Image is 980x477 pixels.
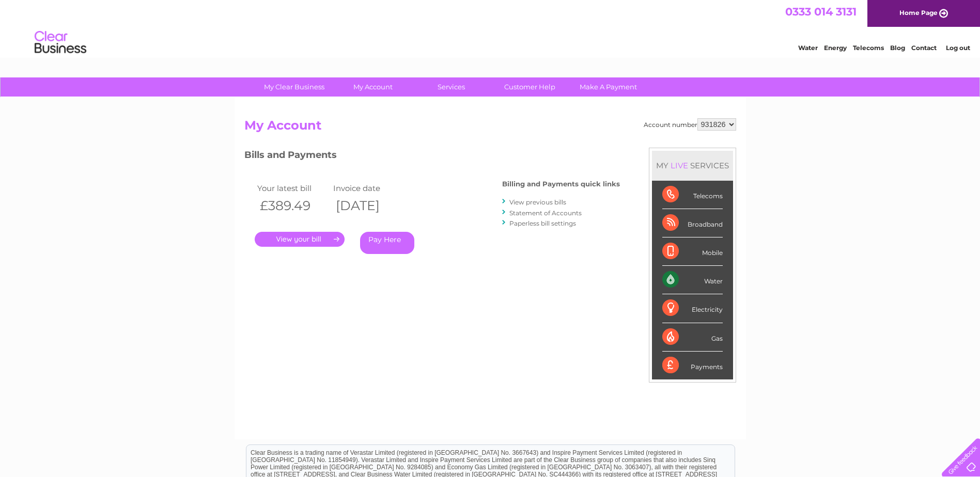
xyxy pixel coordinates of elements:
[330,77,415,97] a: My Account
[34,27,87,58] img: logo.png
[662,323,723,352] div: Gas
[785,5,857,18] a: 0333 014 3131
[798,44,818,52] a: Water
[662,294,723,323] div: Electricity
[509,219,576,227] a: Paperless bill settings
[255,195,331,216] th: £389.49
[824,44,847,52] a: Energy
[566,77,651,97] a: Make A Payment
[946,44,970,52] a: Log out
[509,198,566,206] a: View previous bills
[244,148,620,166] h3: Bills and Payments
[331,195,407,216] th: [DATE]
[409,77,494,97] a: Services
[244,118,736,138] h2: My Account
[662,181,723,209] div: Telecoms
[662,237,723,266] div: Mobile
[662,266,723,294] div: Water
[911,44,937,52] a: Contact
[331,181,407,195] td: Invoice date
[502,180,620,188] h4: Billing and Payments quick links
[668,161,690,170] div: LIVE
[252,77,337,97] a: My Clear Business
[662,209,723,237] div: Broadband
[509,209,582,217] a: Statement of Accounts
[644,118,736,131] div: Account number
[255,181,331,195] td: Your latest bill
[890,44,905,52] a: Blog
[662,352,723,379] div: Payments
[652,151,733,180] div: MY SERVICES
[487,77,572,97] a: Customer Help
[255,232,345,247] a: .
[246,6,735,50] div: Clear Business is a trading name of Verastar Limited (registered in [GEOGRAPHIC_DATA] No. 3667643...
[853,44,884,52] a: Telecoms
[360,232,414,254] a: Pay Here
